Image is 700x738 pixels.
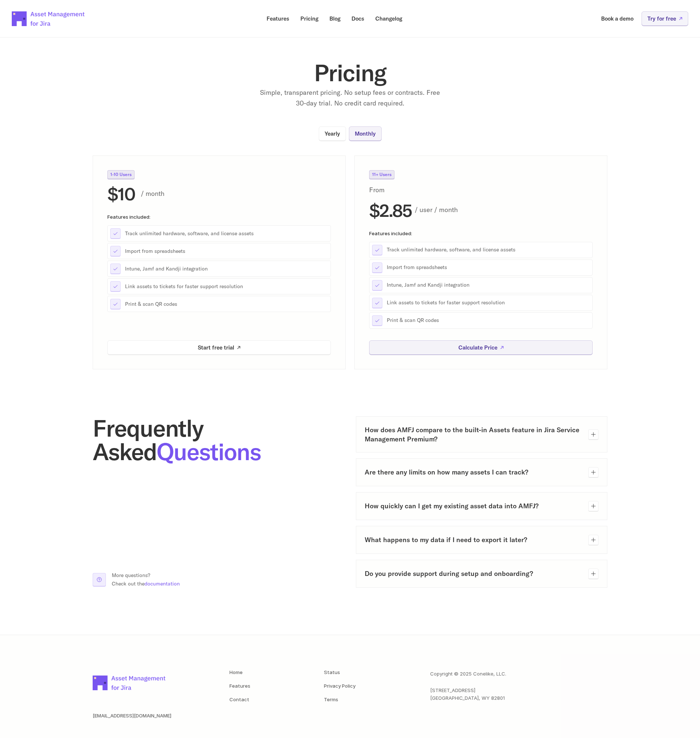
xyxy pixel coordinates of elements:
a: Calculate Price [369,340,593,355]
h2: $2.85 [369,201,412,219]
a: Book a demo [596,11,639,26]
p: Try for free [647,16,676,21]
a: Try for free [642,11,688,26]
h3: What happens to my data if I need to export it later? [365,535,582,544]
p: Import from spreadsheets [125,247,328,255]
a: Status [324,669,340,675]
p: Calculate Price [458,345,497,350]
a: Docs [346,11,369,26]
p: Pricing [300,16,318,21]
h3: How quickly can I get my existing asset data into AMFJ? [365,501,582,510]
p: Simple, transparent pricing. No setup fees or contracts. Free 30-day trial. No credit card required. [258,87,442,109]
p: Check out the [112,580,180,588]
h3: Do you provide support during setup and onboarding? [365,569,582,578]
p: Import from spreadsheets [387,264,590,271]
p: Track unlimited hardware, software, and license assets [125,230,328,237]
a: Contact [229,696,249,702]
a: Features [229,683,250,689]
a: Changelog [370,11,407,26]
a: documentation [144,580,180,587]
p: Changelog [375,16,402,21]
p: Monthly [355,131,376,136]
a: Home [229,669,243,675]
span: [STREET_ADDRESS] [430,687,475,693]
a: Pricing [295,11,324,26]
p: Print & scan QR codes [125,300,328,308]
p: Link assets to tickets for faster support resolution [125,283,328,290]
p: 11+ Users [372,172,392,177]
span: Questions [157,437,261,466]
p: Start free trial [198,345,234,350]
h2: $10 [107,185,135,203]
h3: Are there any limits on how many assets I can track? [365,467,582,477]
p: 1-10 Users [110,172,132,177]
p: Docs [351,16,364,21]
p: Blog [329,16,340,21]
a: Start free trial [107,340,331,355]
a: Terms [324,696,338,702]
p: Intune, Jamf and Kandji integration [125,265,328,272]
span: [GEOGRAPHIC_DATA], WY 82801 [430,695,505,701]
p: / month [141,188,331,199]
p: Features included: [107,214,331,219]
p: Features included: [369,230,593,236]
a: [EMAIL_ADDRESS][DOMAIN_NAME] [93,713,171,719]
p: From [369,185,403,196]
p: Copyright © 2025 Conelike, LLC. [430,670,506,678]
h2: Frequently Asked [93,416,344,463]
p: / user / month [415,205,593,215]
a: Blog [324,11,346,26]
p: Yearly [325,131,340,136]
p: More questions? [112,571,180,579]
h1: Pricing [203,61,497,85]
a: Features [261,11,294,26]
p: Track unlimited hardware, software, and license assets [387,246,590,254]
p: Intune, Jamf and Kandji integration [387,282,590,289]
p: Book a demo [601,16,633,21]
p: Link assets to tickets for faster support resolution [387,299,590,307]
a: Privacy Policy [324,683,356,689]
p: Print & scan QR codes [387,317,590,324]
p: Features [267,16,289,21]
h3: How does AMFJ compare to the built-in Assets feature in Jira Service Management Premium? [365,425,582,444]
